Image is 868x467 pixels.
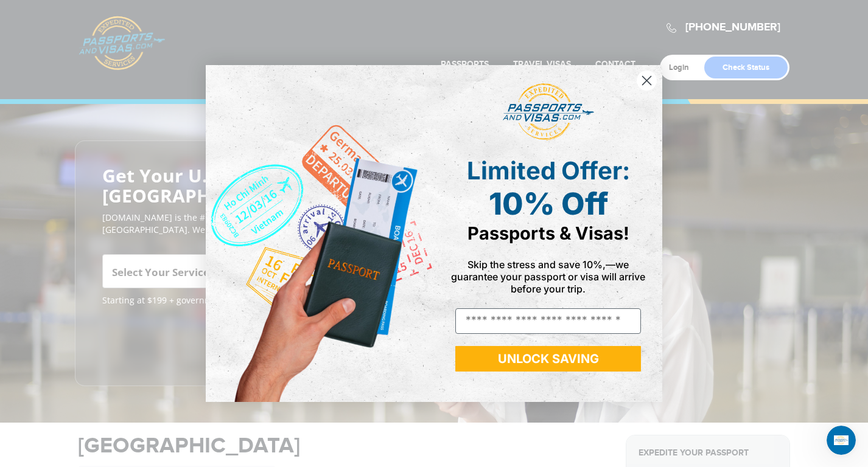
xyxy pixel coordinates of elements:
span: 10% Off [489,185,608,222]
img: passports and visas [503,83,594,140]
button: Close dialog [636,70,657,91]
span: Skip the stress and save 10%,—we guarantee your passport or visa will arrive before your trip. [451,258,645,295]
iframe: Intercom live chat [827,426,856,455]
button: UNLOCK SAVING [455,346,641,372]
span: Passports & Visas! [467,223,629,244]
span: Limited Offer: [467,156,630,185]
img: de9cda0d-0715-46ca-9a25-073762a91ba7.png [206,65,434,401]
